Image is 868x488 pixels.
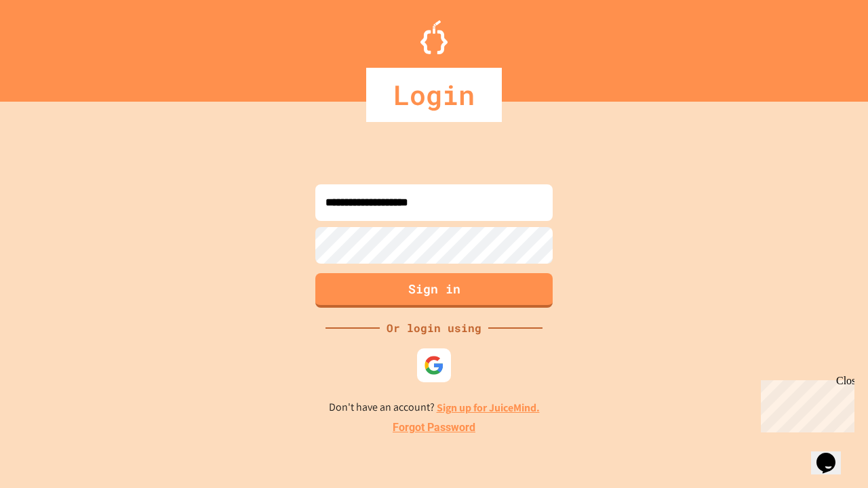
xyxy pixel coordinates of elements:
p: Don't have an account? [329,399,540,416]
div: Chat with us now!Close [5,5,94,86]
img: google-icon.svg [424,355,444,375]
iframe: chat widget [811,434,854,474]
a: Sign up for JuiceMind. [437,401,540,415]
button: Sign in [315,273,553,308]
img: Logo.svg [420,20,448,54]
iframe: chat widget [755,375,854,432]
div: Or login using [380,320,488,336]
a: Forgot Password [393,420,475,436]
div: Login [366,68,502,122]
